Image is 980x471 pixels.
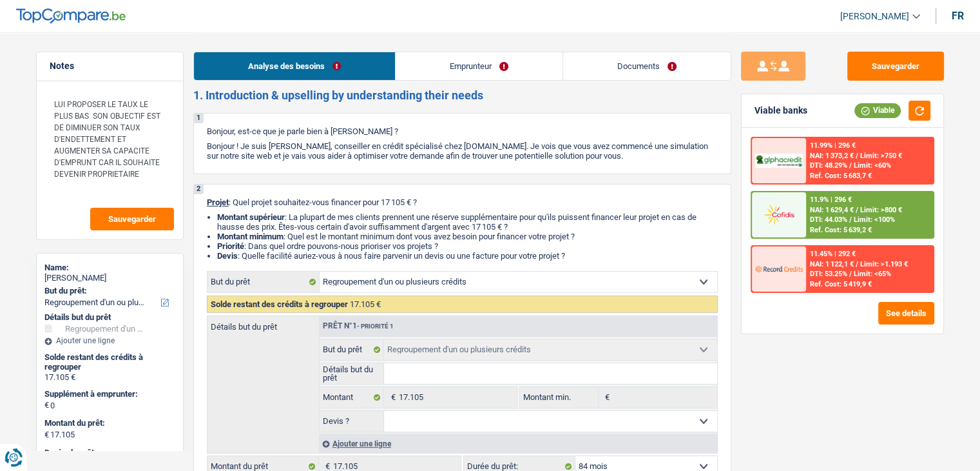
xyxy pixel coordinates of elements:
[217,232,718,241] li: : Quel est le montant minimum dont vous avez besoin pour financer votre projet ?
[810,161,847,170] span: DTI: 48.29%
[207,126,718,136] p: Bonjour, est-ce que je parle bien à [PERSON_NAME] ?
[878,302,934,325] button: See details
[44,352,175,372] div: Solde restant des crédits à regrouper
[320,387,385,408] label: Montant
[320,411,385,432] label: Devis ?
[396,52,562,80] a: Emprunteur
[319,434,717,453] div: Ajouter une ligne
[44,336,175,345] div: Ajouter une ligne
[44,418,173,428] label: Montant du prêt:
[44,448,173,458] label: Durée du prêt:
[217,241,718,251] li: : Dans quel ordre pouvons-nous prioriser vos projets ?
[320,363,385,384] label: Détails but du prêt
[854,161,891,170] span: Limit: <60%
[810,206,854,214] span: NAI: 1 629,4 €
[44,286,173,296] label: But du prêt:
[810,226,872,234] div: Ref. Cost: 5 639,2 €
[44,312,175,323] div: Détails but du prêt
[854,270,891,278] span: Limit: <65%
[952,10,964,22] div: fr
[357,323,394,330] span: - Priorité 1
[44,273,175,283] div: [PERSON_NAME]
[207,197,718,207] p: : Quel projet souhaitez-vous financer pour 17 105 € ?
[217,212,285,222] strong: Montant supérieur
[854,215,895,224] span: Limit: <100%
[810,280,872,288] div: Ref. Cost: 5 419,9 €
[860,152,902,160] span: Limit: >750 €
[849,270,852,278] span: /
[194,185,204,194] div: 2
[217,232,283,241] strong: Montant minimum
[194,52,395,80] a: Analyse des besoins
[16,8,126,24] img: TopCompare Logo
[856,152,858,160] span: /
[320,322,397,330] div: Prêt n°1
[350,299,381,309] span: 17.105 €
[754,105,807,116] div: Viable banks
[755,257,803,281] img: Record Credits
[217,251,718,261] li: : Quelle facilité auriez-vous à nous faire parvenir un devis ou une facture pour votre projet ?
[44,389,173,399] label: Supplément à emprunter:
[830,6,920,27] a: [PERSON_NAME]
[810,141,856,150] div: 11.99% | 296 €
[194,114,204,123] div: 1
[810,215,847,224] span: DTI: 44.03%
[860,206,902,214] span: Limit: >800 €
[810,250,856,258] div: 11.45% | 292 €
[207,141,718,161] p: Bonjour ! Je suis [PERSON_NAME], conseiller en crédit spécialisé chez [DOMAIN_NAME]. Je vois que ...
[44,372,175,383] div: 17.105 €
[207,272,320,292] label: But du prêt
[860,260,908,268] span: Limit: >1.193 €
[810,270,847,278] span: DTI: 53.25%
[90,208,174,230] button: Sauvegarder
[44,400,49,410] span: €
[840,11,909,22] span: [PERSON_NAME]
[384,387,398,408] span: €
[849,215,852,224] span: /
[755,154,803,168] img: AlphaCredit
[810,260,854,268] span: NAI: 1 122,1 €
[854,103,901,117] div: Viable
[755,203,803,226] img: Cofidis
[520,387,599,408] label: Montant min.
[108,215,156,223] span: Sauvegarder
[810,195,852,204] div: 11.9% | 296 €
[847,52,944,81] button: Sauvegarder
[211,299,348,309] span: Solde restant des crédits à regrouper
[193,88,731,103] h2: 1. Introduction & upselling by understanding their needs
[50,61,170,72] h5: Notes
[44,430,49,440] span: €
[217,212,718,232] li: : La plupart de mes clients prennent une réserve supplémentaire pour qu'ils puissent financer leu...
[217,241,244,251] strong: Priorité
[207,197,229,207] span: Projet
[320,339,385,360] label: But du prêt
[810,172,872,180] div: Ref. Cost: 5 683,7 €
[44,263,175,273] div: Name:
[207,316,319,331] label: Détails but du prêt
[856,206,858,214] span: /
[563,52,731,80] a: Documents
[217,251,238,261] span: Devis
[810,152,854,160] span: NAI: 1 373,2 €
[856,260,858,268] span: /
[599,387,613,408] span: €
[849,161,852,170] span: /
